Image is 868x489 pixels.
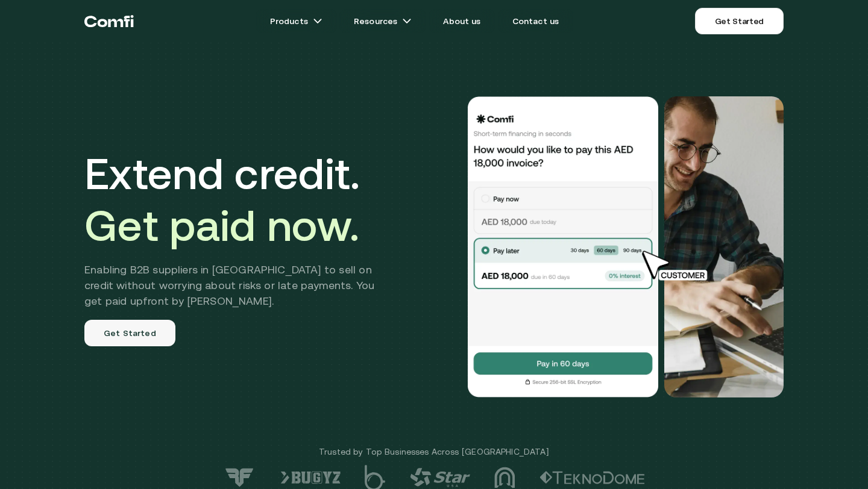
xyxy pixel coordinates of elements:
a: Resourcesarrow icons [339,9,426,33]
h2: Enabling B2B suppliers in [GEOGRAPHIC_DATA] to sell on credit without worrying about risks or lat... [84,262,392,309]
img: logo-2 [539,471,645,484]
a: Return to the top of the Comfi home page [84,3,134,39]
a: Contact us [498,9,574,33]
h1: Extend credit. [84,148,392,251]
img: logo-3 [494,467,515,488]
a: Productsarrow icons [256,9,337,33]
a: About us [429,9,495,33]
span: Get paid now. [84,201,359,250]
img: arrow icons [313,16,322,26]
img: logo-4 [410,468,470,487]
img: cursor [633,249,721,282]
img: Would you like to pay this AED 18,000.00 invoice? [664,96,784,397]
img: arrow icons [402,16,412,26]
a: Get Started [84,320,175,346]
a: Get Started [695,8,784,34]
img: logo-6 [280,471,341,484]
img: Would you like to pay this AED 18,000.00 invoice? [467,96,659,397]
img: logo-7 [223,467,256,488]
